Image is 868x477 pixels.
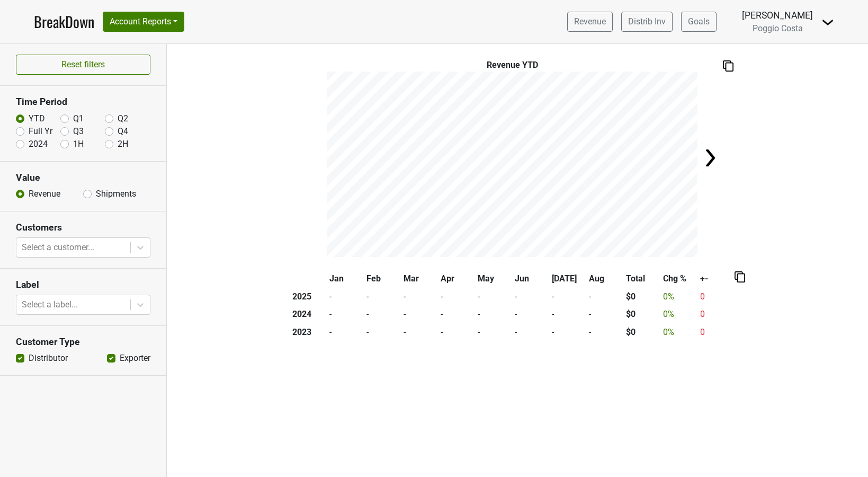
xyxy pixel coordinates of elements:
[623,270,660,288] th: Total
[723,60,733,72] img: Copy to clipboard
[567,12,613,32] a: Revenue
[364,306,401,324] td: -
[16,279,150,290] h3: Label
[475,288,512,306] td: -
[16,222,150,233] h3: Customers
[327,323,364,341] td: -
[438,323,475,341] td: -
[697,288,735,306] td: 0
[700,147,721,169] img: Arrow right
[623,288,660,306] th: $0
[742,8,813,22] div: [PERSON_NAME]
[549,288,586,306] td: -
[512,323,549,341] td: -
[290,323,327,341] th: 2023
[34,11,94,33] a: BreakDown
[549,306,586,324] td: -
[73,112,84,125] label: Q1
[401,306,438,324] td: -
[118,138,128,151] label: 2H
[660,288,697,306] td: 0 %
[512,288,549,306] td: -
[401,270,438,288] th: Mar
[16,337,150,348] h3: Customer Type
[621,12,673,32] a: Distrib Inv
[660,306,697,324] td: 0 %
[660,323,697,341] td: 0 %
[753,23,803,33] span: Poggio Costa
[438,288,475,306] td: -
[29,138,48,151] label: 2024
[697,270,735,288] th: +-
[697,323,735,341] td: 0
[660,270,697,288] th: Chg %
[327,288,364,306] td: -
[16,172,150,183] h3: Value
[401,323,438,341] td: -
[623,323,660,341] th: $0
[549,323,586,341] td: -
[586,288,623,306] td: -
[438,270,475,288] th: Apr
[327,306,364,324] td: -
[623,306,660,324] th: $0
[290,306,327,324] th: 2024
[29,352,68,365] label: Distributor
[586,323,623,341] td: -
[29,188,60,200] label: Revenue
[735,271,745,282] img: Copy to clipboard
[512,270,549,288] th: Jun
[327,59,697,72] div: Revenue YTD
[29,112,45,125] label: YTD
[73,138,84,151] label: 1H
[118,112,128,125] label: Q2
[96,188,136,200] label: Shipments
[364,323,401,341] td: -
[697,306,735,324] td: 0
[821,16,834,29] img: Dropdown Menu
[29,125,52,138] label: Full Yr
[364,270,401,288] th: Feb
[120,352,150,365] label: Exporter
[438,306,475,324] td: -
[401,288,438,306] td: -
[475,323,512,341] td: -
[16,96,150,108] h3: Time Period
[73,125,84,138] label: Q3
[16,55,150,75] button: Reset filters
[327,270,364,288] th: Jan
[103,12,184,32] button: Account Reports
[549,270,586,288] th: [DATE]
[475,270,512,288] th: May
[364,288,401,306] td: -
[586,306,623,324] td: -
[586,270,623,288] th: Aug
[118,125,128,138] label: Q4
[475,306,512,324] td: -
[290,288,327,306] th: 2025
[512,306,549,324] td: -
[681,12,717,32] a: Goals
